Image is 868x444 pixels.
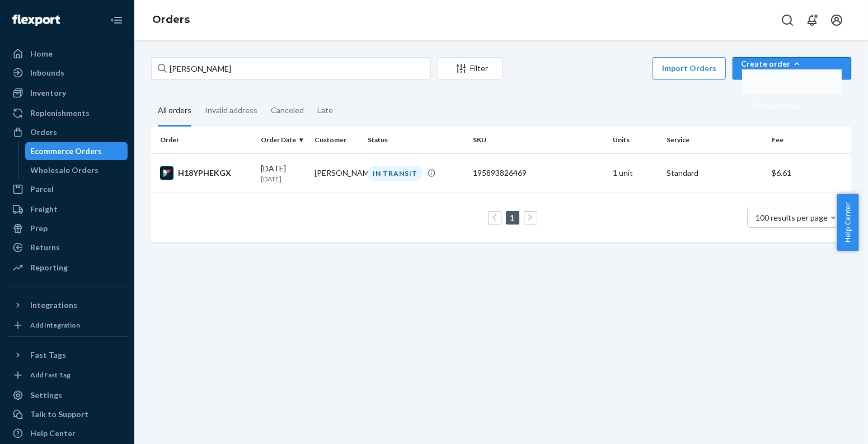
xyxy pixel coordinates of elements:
[271,96,304,125] div: Canceled
[468,127,608,153] th: SKU
[315,135,359,144] div: Customer
[667,167,763,179] p: Standard
[310,153,364,193] td: [PERSON_NAME]
[508,213,517,222] a: Page 1 is your current page
[317,96,333,125] div: Late
[7,259,128,277] a: Reporting
[25,142,128,160] a: Ecommerce Orders
[776,9,799,31] button: Open Search Box
[30,428,76,439] div: Help Center
[30,127,57,138] div: Orders
[30,262,68,273] div: Reporting
[151,127,256,153] th: Order
[7,424,128,442] a: Help Center
[30,349,66,361] div: Fast Tags
[7,104,128,122] a: Replenishments
[7,405,128,423] a: Talk to Support
[30,390,62,401] div: Settings
[160,166,252,180] div: H18YPHEKGX
[12,15,60,26] img: Flexport logo
[25,161,128,179] a: Wholesale Orders
[30,204,58,215] div: Freight
[837,194,858,251] button: Help Center
[7,386,128,404] a: Settings
[7,64,128,82] a: Inbounds
[30,409,88,420] div: Talk to Support
[742,69,842,94] button: Ecommerce order
[256,127,310,153] th: Order Date
[152,13,190,26] a: Orders
[473,167,604,179] div: 195893826469
[143,4,199,36] ol: breadcrumbs
[751,78,813,86] span: Ecommerce order
[158,96,191,127] div: All orders
[30,320,80,330] div: Add Integration
[7,180,128,198] a: Parcel
[31,146,102,157] div: Ecommerce Orders
[653,57,726,80] button: Import Orders
[205,96,257,125] div: Invalid address
[608,153,662,193] td: 1 unit
[7,84,128,102] a: Inventory
[7,346,128,364] button: Fast Tags
[742,94,842,118] button: Removal order
[741,58,843,69] div: Create order
[438,63,502,74] div: Filter
[767,153,851,193] td: $6.61
[801,9,823,31] button: Open notifications
[7,368,128,382] a: Add Fast Tag
[767,127,851,153] th: Fee
[30,184,54,195] div: Parcel
[7,219,128,237] a: Prep
[756,213,828,222] span: 100 results per page
[261,174,306,184] p: [DATE]
[30,87,66,99] div: Inventory
[7,200,128,218] a: Freight
[7,45,128,63] a: Home
[608,127,662,153] th: Units
[151,57,431,80] input: Search orders
[368,166,423,181] div: IN TRANSIT
[438,57,503,80] button: Filter
[662,127,767,153] th: Service
[30,300,77,311] div: Integrations
[261,163,306,184] div: [DATE]
[30,67,64,78] div: Inbounds
[363,127,468,153] th: Status
[7,296,128,314] button: Integrations
[30,108,90,119] div: Replenishments
[7,319,128,332] a: Add Integration
[105,9,128,31] button: Close Navigation
[30,370,71,380] div: Add Fast Tag
[825,9,848,31] button: Open account menu
[733,57,851,80] button: Create orderEcommerce orderRemoval order
[31,165,99,176] div: Wholesale Orders
[7,123,128,141] a: Orders
[30,242,60,253] div: Returns
[30,48,53,59] div: Home
[7,239,128,256] a: Returns
[30,223,48,234] div: Prep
